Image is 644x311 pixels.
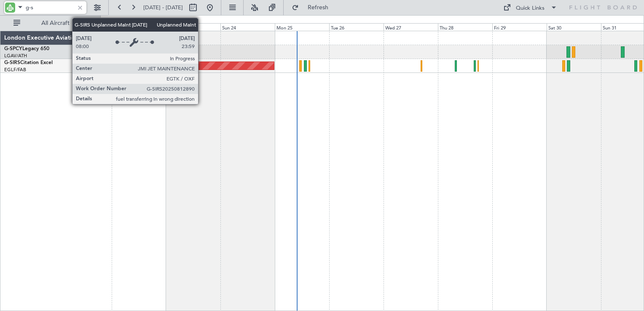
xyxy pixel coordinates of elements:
div: Thu 28 [438,23,492,31]
a: LGAV/ATH [4,53,27,59]
a: EGLF/FAB [4,67,26,73]
div: Mon 25 [275,23,329,31]
div: Sun 24 [220,23,275,31]
button: Quick Links [499,1,561,14]
div: Wed 27 [384,23,438,31]
div: Fri 22 [112,23,166,31]
a: G-SPCYLegacy 650 [4,46,49,51]
span: All Aircraft [22,20,89,26]
span: [DATE] - [DATE] [143,4,183,11]
div: Fri 29 [492,23,547,31]
div: [DATE] [102,17,116,24]
div: Quick Links [516,4,545,13]
input: A/C (Reg. or Type) [26,1,74,14]
div: Unplanned Maint Oxford ([GEOGRAPHIC_DATA]) [78,59,183,72]
span: Refresh [301,5,336,11]
div: Tue 26 [329,23,384,31]
span: G-SIRS [4,60,20,65]
span: G-SPCY [4,46,22,51]
a: G-SIRSCitation Excel [4,60,53,65]
div: Sat 23 [166,23,220,31]
button: Refresh [288,1,338,14]
div: Sat 30 [547,23,601,31]
button: All Aircraft [9,16,91,30]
